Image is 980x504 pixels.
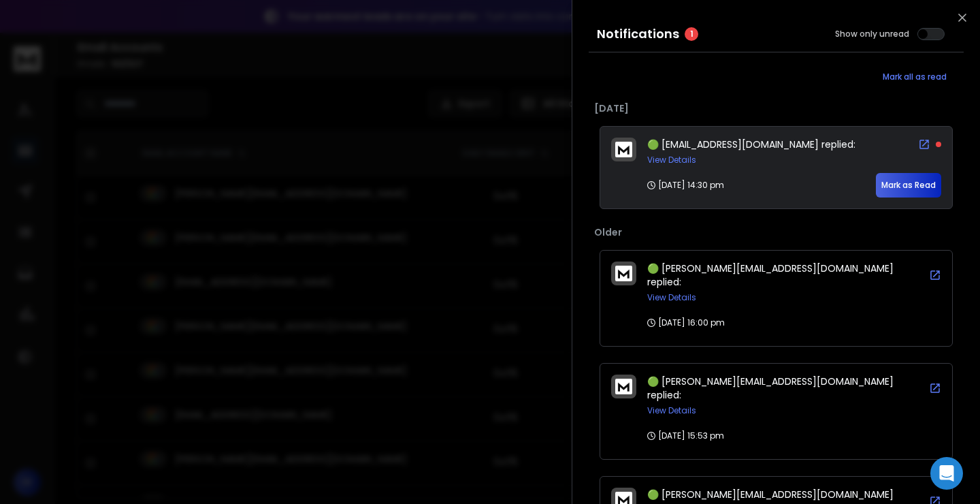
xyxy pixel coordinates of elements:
p: [DATE] 15:53 pm [647,430,724,441]
p: [DATE] 14:30 pm [647,180,724,191]
h3: Notifications [597,25,679,44]
img: logo [615,379,632,394]
img: logo [615,142,632,157]
p: [DATE] 16:00 pm [647,317,725,328]
img: logo [615,266,632,281]
button: View Details [647,155,696,166]
p: [DATE] [594,101,958,115]
button: View Details [647,292,696,303]
span: Mark all as read [883,72,947,82]
label: Show only unread [835,29,909,40]
button: Mark all as read [866,63,964,91]
span: 🟢 [PERSON_NAME][EMAIL_ADDRESS][DOMAIN_NAME] replied: [647,375,894,402]
p: Older [594,225,958,239]
button: Mark as Read [876,173,941,198]
div: Open Intercom Messenger [930,457,963,490]
button: View Details [647,405,696,416]
span: 🟢 [PERSON_NAME][EMAIL_ADDRESS][DOMAIN_NAME] replied: [647,262,894,289]
span: 🟢 [EMAIL_ADDRESS][DOMAIN_NAME] replied: [647,138,855,151]
span: 1 [685,27,698,41]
